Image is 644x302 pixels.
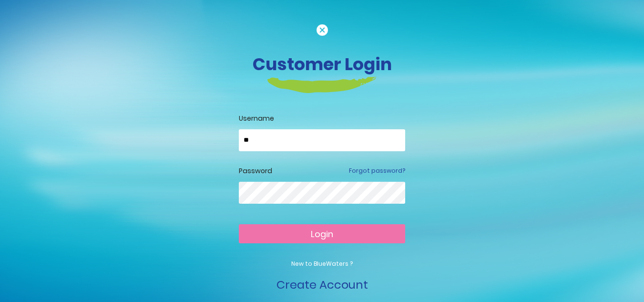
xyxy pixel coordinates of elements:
img: login-heading-border.png [267,77,377,93]
a: Forgot password? [349,167,405,175]
label: Username [239,114,405,124]
span: Login [311,228,333,240]
p: New to BlueWaters ? [239,260,405,268]
label: Password [239,166,272,176]
a: Create Account [276,277,368,292]
h3: Customer Login [58,54,587,74]
img: cancel [317,24,328,36]
button: Login [239,224,405,243]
